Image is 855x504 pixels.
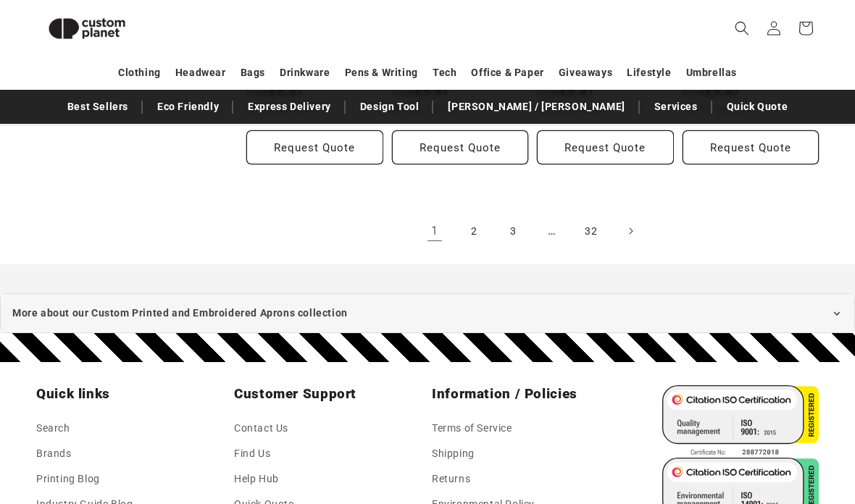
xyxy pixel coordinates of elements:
img: Custom Planet [36,6,138,51]
a: Terms of Service [432,419,512,441]
a: Design Tool [353,94,427,119]
a: Clothing [118,60,161,85]
a: Tech [433,60,456,85]
a: Page 32 [575,215,607,247]
button: Request Quote [246,130,383,164]
iframe: Chat Widget [606,348,855,504]
button: Request Quote [683,130,819,164]
a: [PERSON_NAME] / [PERSON_NAME] [441,94,632,119]
a: Shipping [432,441,475,466]
a: Printing Blog [36,466,100,492]
summary: Search [726,12,758,44]
a: Quick Quote [720,94,796,119]
a: Returns [432,466,470,492]
a: Eco Friendly [150,94,226,119]
a: Search [36,419,70,441]
a: Drinkware [280,60,330,85]
a: Express Delivery [241,94,338,119]
a: Lifestyle [627,60,671,85]
span: More about our Custom Printed and Embroidered Aprons collection [12,304,348,322]
button: Request Quote [392,130,529,164]
a: Umbrellas [686,60,737,85]
a: Bags [241,60,265,85]
a: Page 3 [497,215,529,247]
span: … [536,215,568,247]
a: Help Hub [234,466,279,492]
a: Giveaways [559,60,612,85]
a: Page 2 [458,215,490,247]
h2: Customer Support [234,385,423,403]
a: Headwear [175,60,226,85]
a: Pens & Writing [345,60,418,85]
a: Next page [614,215,646,247]
a: Page 1 [419,215,451,247]
a: Find Us [234,441,270,466]
a: Best Sellers [60,94,135,119]
a: Brands [36,441,72,466]
a: Contact Us [234,419,288,441]
h2: Information / Policies [432,385,621,403]
h2: Quick links [36,385,225,403]
button: Request Quote [537,130,674,164]
a: Office & Paper [471,60,543,85]
a: Services [647,94,705,119]
nav: Pagination [246,215,819,247]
